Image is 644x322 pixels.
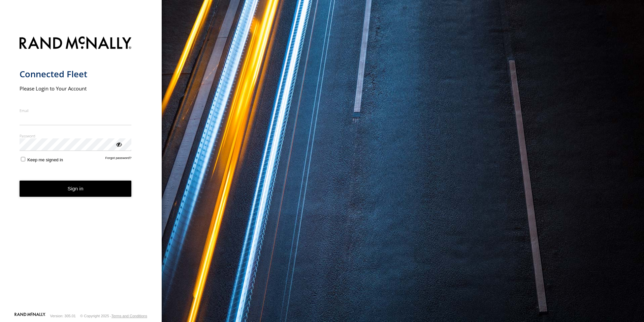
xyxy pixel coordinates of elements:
[50,314,76,318] div: Version: 305.01
[115,141,122,147] div: ViewPassword
[20,35,132,52] img: Rand McNally
[27,157,63,162] span: Keep me signed in
[80,314,147,318] div: © Copyright 2025 -
[20,69,132,80] h1: Connected Fleet
[105,156,132,162] a: Forgot password?
[20,108,132,113] label: Email
[21,157,25,161] input: Keep me signed in
[14,313,45,319] a: Visit our Website
[20,85,132,92] h2: Please Login to Your Account
[20,181,132,197] button: Sign in
[20,32,142,312] form: main
[20,133,132,138] label: Password
[111,314,147,318] a: Terms and Conditions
